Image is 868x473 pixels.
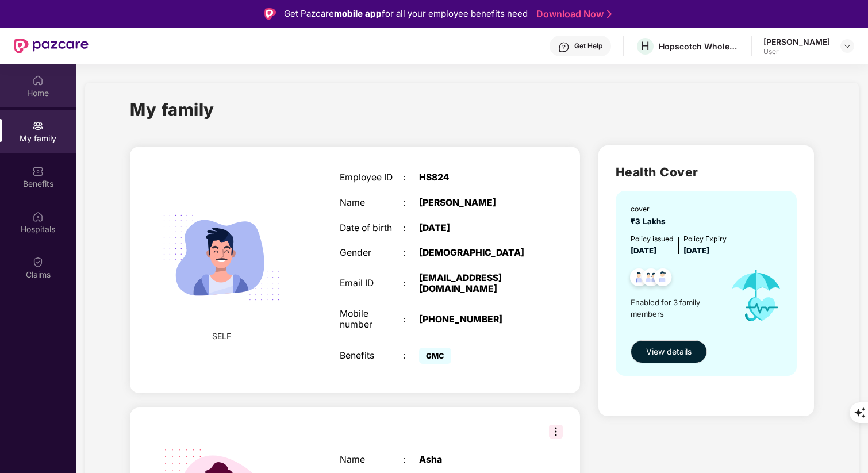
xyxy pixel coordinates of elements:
div: Benefits [340,351,403,362]
img: icon [720,257,792,334]
div: [PERSON_NAME] [419,198,530,209]
img: svg+xml;base64,PHN2ZyBpZD0iRHJvcGRvd24tMzJ4MzIiIHhtbG5zPSJodHRwOi8vd3d3LnczLm9yZy8yMDAwL3N2ZyIgd2... [843,41,852,51]
img: Stroke [607,8,612,20]
span: [DATE] [631,246,656,255]
span: SELF [212,330,231,343]
img: svg+xml;base64,PHN2ZyBpZD0iQmVuZWZpdHMiIHhtbG5zPSJodHRwOi8vd3d3LnczLm9yZy8yMDAwL3N2ZyIgd2lkdGg9Ij... [32,166,44,177]
span: ₹3 Lakhs [631,217,670,226]
span: GMC [419,348,451,364]
a: Download Now [536,8,608,20]
div: Mobile number [340,309,403,330]
div: Hopscotch Wholesale Trading Private Limited [659,41,739,52]
img: svg+xml;base64,PHN2ZyBpZD0iQ2xhaW0iIHhtbG5zPSJodHRwOi8vd3d3LnczLm9yZy8yMDAwL3N2ZyIgd2lkdGg9IjIwIi... [32,256,44,268]
div: : [403,314,419,325]
div: [DATE] [419,223,530,234]
span: View details [646,345,692,358]
div: cover [631,203,670,214]
span: H [641,39,650,53]
strong: mobile app [334,8,382,19]
div: Email ID [340,278,403,289]
img: svg+xml;base64,PHN2ZyB3aWR0aD0iMjAiIGhlaWdodD0iMjAiIHZpZXdCb3g9IjAgMCAyMCAyMCIgZmlsbD0ibm9uZSIgeG... [32,120,44,132]
img: svg+xml;base64,PHN2ZyB4bWxucz0iaHR0cDovL3d3dy53My5vcmcvMjAwMC9zdmciIHdpZHRoPSI0OC45NDMiIGhlaWdodD... [625,265,653,293]
div: : [403,223,419,234]
div: Gender [340,248,403,259]
span: Enabled for 3 family members [631,297,720,320]
img: svg+xml;base64,PHN2ZyBpZD0iSG9zcGl0YWxzIiB4bWxucz0iaHR0cDovL3d3dy53My5vcmcvMjAwMC9zdmciIHdpZHRoPS... [32,211,44,222]
div: Policy Expiry [683,233,727,244]
div: Asha [419,455,530,466]
div: [PERSON_NAME] [763,36,830,47]
img: svg+xml;base64,PHN2ZyB4bWxucz0iaHR0cDovL3d3dy53My5vcmcvMjAwMC9zdmciIHdpZHRoPSI0OC45NDMiIGhlaWdodD... [649,265,677,293]
div: : [403,455,419,466]
div: [EMAIL_ADDRESS][DOMAIN_NAME] [419,273,530,294]
img: svg+xml;base64,PHN2ZyBpZD0iSGVscC0zMngzMiIgeG1sbnM9Imh0dHA6Ly93d3cudzMub3JnLzIwMDAvc3ZnIiB3aWR0aD... [558,41,570,53]
div: User [763,47,830,56]
div: : [403,351,419,362]
div: [DEMOGRAPHIC_DATA] [419,248,530,259]
div: HS824 [419,172,530,183]
img: svg+xml;base64,PHN2ZyBpZD0iSG9tZSIgeG1sbnM9Imh0dHA6Ly93d3cudzMub3JnLzIwMDAvc3ZnIiB3aWR0aD0iMjAiIG... [32,75,44,86]
div: [PHONE_NUMBER] [419,314,530,325]
h2: Health Cover [616,163,797,182]
div: Employee ID [340,172,403,183]
img: svg+xml;base64,PHN2ZyB4bWxucz0iaHR0cDovL3d3dy53My5vcmcvMjAwMC9zdmciIHdpZHRoPSIyMjQiIGhlaWdodD0iMT... [149,185,294,330]
div: Get Pazcare for all your employee benefits need [284,7,528,21]
div: : [403,198,419,209]
img: Logo [264,8,276,20]
div: Get Help [574,41,602,51]
img: New Pazcare Logo [14,39,89,53]
img: svg+xml;base64,PHN2ZyB3aWR0aD0iMzIiIGhlaWdodD0iMzIiIHZpZXdCb3g9IjAgMCAzMiAzMiIgZmlsbD0ibm9uZSIgeG... [549,425,563,439]
div: Name [340,455,403,466]
div: : [403,248,419,259]
div: Name [340,198,403,209]
span: [DATE] [683,246,709,255]
h1: My family [130,97,214,122]
div: Policy issued [631,233,674,244]
button: View details [631,340,707,363]
div: Date of birth [340,223,403,234]
img: svg+xml;base64,PHN2ZyB4bWxucz0iaHR0cDovL3d3dy53My5vcmcvMjAwMC9zdmciIHdpZHRoPSI0OC45MTUiIGhlaWdodD... [637,265,665,293]
div: : [403,278,419,289]
div: : [403,172,419,183]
